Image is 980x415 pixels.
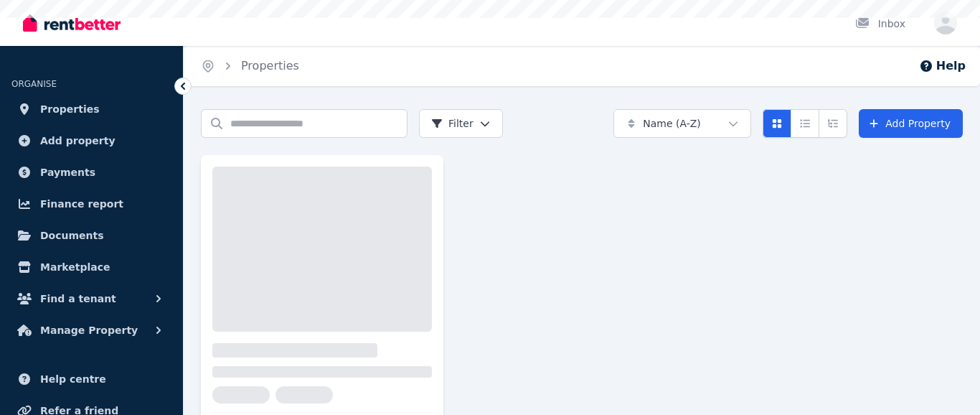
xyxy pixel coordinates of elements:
[763,109,791,138] button: Card view
[11,79,57,89] span: ORGANISE
[11,190,171,218] a: Finance report
[11,316,171,345] button: Manage Property
[40,322,138,339] span: Manage Property
[11,158,171,187] a: Payments
[23,12,121,34] img: RentBetter
[11,253,171,281] a: Marketplace
[11,221,171,250] a: Documents
[791,109,819,138] button: Compact list view
[40,227,104,244] span: Documents
[40,195,123,213] span: Finance report
[40,258,110,276] span: Marketplace
[40,370,106,388] span: Help centre
[11,126,171,155] a: Add property
[40,290,116,307] span: Find a tenant
[855,17,905,31] div: Inbox
[40,132,116,149] span: Add property
[241,59,299,73] a: Properties
[40,101,100,118] span: Properties
[431,116,473,131] span: Filter
[613,109,751,138] button: Name (A-Z)
[40,164,95,181] span: Payments
[859,109,963,138] a: Add Property
[919,57,966,75] button: Help
[763,109,847,138] div: View options
[11,284,171,313] button: Find a tenant
[11,95,171,123] a: Properties
[819,109,847,138] button: Expanded list view
[11,365,171,393] a: Help centre
[643,116,701,131] span: Name (A-Z)
[419,109,503,138] button: Filter
[184,46,316,86] nav: Breadcrumb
